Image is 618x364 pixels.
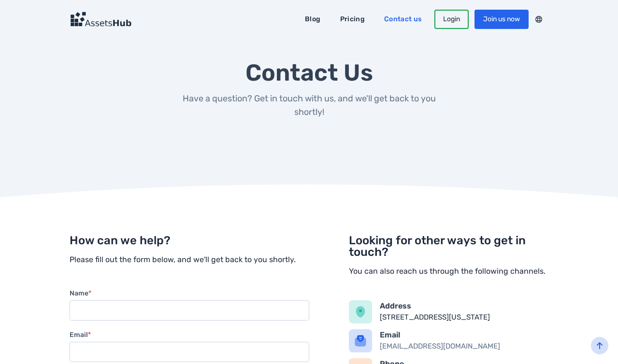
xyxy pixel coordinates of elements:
a: Pricing [333,12,372,27]
p: You can also reach us through the following channels. [349,266,548,277]
h5: Email [380,329,548,341]
a: [EMAIL_ADDRESS][DOMAIN_NAME] [380,342,500,350]
a: Blog [298,12,327,27]
a: Login [434,10,469,29]
h2: How can we help? [70,235,309,246]
p: Please fill out the form below, and we'll get back to you shortly. [70,254,309,266]
div: [STREET_ADDRESS][US_STATE] [380,312,548,323]
img: Logo Dark [70,12,131,27]
label: Email [70,330,309,340]
p: Have a question? Get in touch with us, and we'll get back to you shortly! [169,92,449,119]
h5: Address [380,300,548,312]
a: Join us now [474,10,529,29]
a: Contact us [377,12,429,27]
h1: Contact Us [169,54,449,92]
button: back-to-top [591,337,608,354]
h2: Looking for other ways to get in touch? [349,235,548,258]
label: Name [70,289,309,298]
